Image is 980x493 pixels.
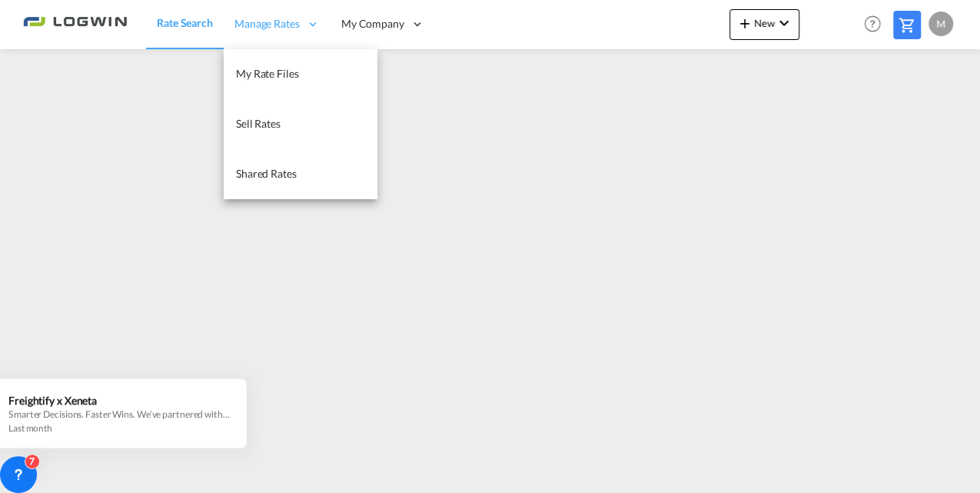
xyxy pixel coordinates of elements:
span: Shared Rates [236,167,297,180]
span: Manage Rates [234,16,300,32]
span: Help [859,11,885,37]
a: My Rate Files [224,49,377,99]
md-icon: icon-chevron-down [775,14,793,32]
button: icon-plus 400-fgNewicon-chevron-down [729,9,799,40]
span: Sell Rates [236,117,281,130]
span: Rate Search [157,16,213,29]
md-icon: icon-plus 400-fg [736,14,754,32]
span: My Company [341,16,404,32]
span: New [736,17,793,29]
div: M [929,12,953,36]
span: My Rate Files [236,67,299,80]
a: Shared Rates [224,149,377,199]
div: Help [859,11,893,38]
a: Sell Rates [224,99,377,149]
img: 2761ae10d95411efa20a1f5e0282d2d7.png [23,7,127,42]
